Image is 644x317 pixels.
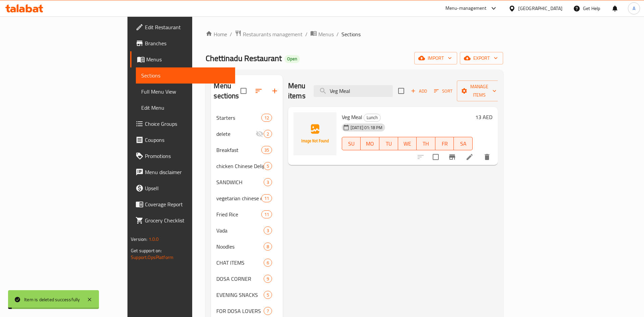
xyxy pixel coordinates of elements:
span: A [633,5,635,12]
span: Select to update [429,150,443,164]
span: 9 [264,276,272,282]
span: 11 [262,211,272,218]
h2: Menu items [288,81,306,101]
a: Branches [130,35,235,51]
span: Promotions [145,152,230,160]
button: TH [417,137,435,150]
a: Full Menu View [136,84,235,100]
button: SA [454,137,473,150]
span: SU [345,139,358,149]
span: delete [216,130,255,138]
div: [GEOGRAPHIC_DATA] [518,5,562,12]
button: Manage items [457,81,502,101]
div: Vada [216,226,263,234]
a: Support.OpsPlatform [131,253,173,262]
span: MO [363,139,377,149]
a: Choice Groups [130,116,235,132]
span: Sort [434,87,452,95]
span: Coupons [145,136,230,144]
li: / [336,30,339,38]
a: Coupons [130,132,235,148]
button: Add [408,86,430,96]
span: 5 [264,163,272,169]
div: Starters12 [211,110,283,126]
div: EVENING SNACKS5 [211,287,283,303]
div: Noodles8 [211,239,283,255]
input: search [314,85,393,97]
div: chicken Chinese Delights5 [211,158,283,174]
div: items [264,130,272,138]
span: 1.0.0 [149,235,159,244]
button: Branch-specific-item [444,149,460,165]
button: import [414,52,457,64]
a: Menus [310,30,334,39]
span: Noodles [216,243,263,251]
span: Branches [145,39,230,47]
span: EVENING SNACKS [216,291,263,299]
div: Breakfast35 [211,142,283,158]
svg: Inactive section [256,130,264,138]
div: DOSA CORNER9 [211,271,283,287]
span: Coverage Report [145,200,230,208]
span: Fried Rice [216,210,261,218]
button: MO [361,137,379,150]
span: TH [419,139,433,149]
a: Coverage Report [130,196,235,212]
span: Edit Menu [141,104,230,112]
div: delete2 [211,126,283,142]
span: Version: [131,235,147,244]
div: items [264,162,272,170]
span: 7 [264,308,272,314]
div: items [264,243,272,251]
span: Chettinadu Restaurant [206,51,282,66]
a: Promotions [130,148,235,164]
span: Grocery Checklist [145,216,230,224]
span: Veg Meal [342,112,362,122]
div: items [264,275,272,283]
span: CHAT ITEMS [216,259,263,267]
div: items [264,259,272,267]
div: Vada3 [211,222,283,239]
div: items [261,210,272,218]
span: FR [438,139,451,149]
a: Upsell [130,180,235,196]
button: WE [398,137,417,150]
div: DOSA CORNER [216,275,263,283]
span: Get support on: [131,246,162,255]
span: 2 [264,131,272,137]
div: Menu-management [445,4,487,12]
a: Menu disclaimer [130,164,235,180]
button: delete [479,149,495,165]
span: WE [401,139,414,149]
span: Sections [341,30,361,38]
span: 3 [264,227,272,234]
a: Restaurants management [235,30,303,39]
span: Select section [394,84,408,98]
div: items [261,194,272,202]
h6: 13 AED [475,112,492,122]
button: Add section [267,83,283,99]
div: items [264,178,272,186]
span: Breakfast [216,146,261,154]
button: Sort [432,86,454,96]
div: items [261,114,272,122]
div: SANDWICH [216,178,263,186]
span: vegetarian chinese delights [216,194,261,202]
span: [DATE] 01:18 PM [348,124,385,131]
span: Open [284,56,300,62]
a: Edit Menu [136,100,235,116]
span: import [420,54,452,62]
span: Starters [216,114,261,122]
a: Edit menu item [466,153,474,161]
span: Menu disclaimer [145,168,230,176]
button: SU [342,137,361,150]
div: Open [284,55,300,63]
button: TU [379,137,398,150]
